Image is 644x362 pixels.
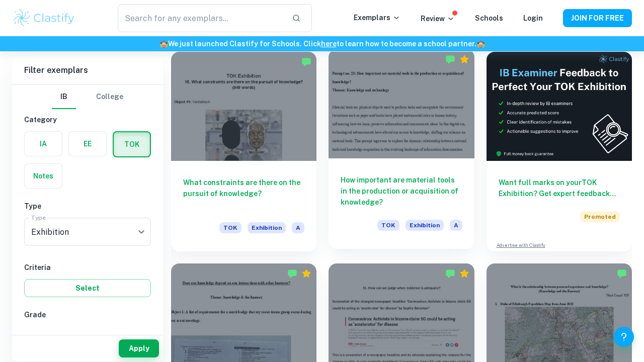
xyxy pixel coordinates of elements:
[12,8,76,28] img: Clastify logo
[580,211,620,222] span: Promoted
[25,132,62,156] button: IA
[159,40,168,48] span: 🏫
[119,339,159,357] button: Apply
[445,54,455,64] img: Marked
[475,14,503,22] a: Schools
[24,201,151,212] h6: Type
[24,114,151,125] h6: Category
[52,85,123,109] div: Filter type choice
[377,220,399,231] span: TOK
[497,242,545,249] a: Advertise with Clastify
[118,4,284,32] input: Search for any exemplars...
[183,177,304,210] h6: What constraints are there on the pursuit of knowledge?
[421,13,455,24] p: Review
[12,56,163,84] h6: Filter exemplars
[459,268,469,279] div: Premium
[2,38,642,49] h6: We just launched Clastify for Schools. Click to learn how to become a school partner.
[341,174,462,208] h6: How important are material tools in the production or acquisition of knowledge?
[24,218,151,246] div: Exhibition
[301,57,311,67] img: Marked
[354,12,400,23] p: Exemplars
[459,54,469,64] div: Premium
[31,213,46,222] label: Type
[24,279,151,297] button: Select
[25,164,62,188] button: Notes
[487,52,632,161] img: Thumbnail
[69,132,106,156] button: EE
[499,177,620,199] h6: Want full marks on your TOK Exhibition ? Get expert feedback from an IB examiner!
[219,222,242,233] span: TOK
[292,222,304,233] span: A
[406,220,444,231] span: Exhibition
[450,220,462,231] span: A
[24,262,151,273] h6: Criteria
[617,268,627,279] img: Marked
[321,40,337,48] a: here
[248,222,286,233] span: Exhibition
[476,40,485,48] span: 🏫
[301,268,311,279] div: Premium
[96,85,123,109] button: College
[329,52,474,251] a: How important are material tools in the production or acquisition of knowledge?TOKExhibitionA
[114,132,150,156] button: TOK
[563,9,632,27] button: JOIN FOR FREE
[614,327,634,347] button: Help and Feedback
[523,14,543,22] a: Login
[171,52,316,251] a: What constraints are there on the pursuit of knowledge?TOKExhibitionA
[52,85,76,109] button: IB
[487,52,632,251] a: Want full marks on yourTOK Exhibition? Get expert feedback from an IB examiner!PromotedAdvertise ...
[287,268,297,279] img: Marked
[24,309,151,320] h6: Grade
[445,268,455,279] img: Marked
